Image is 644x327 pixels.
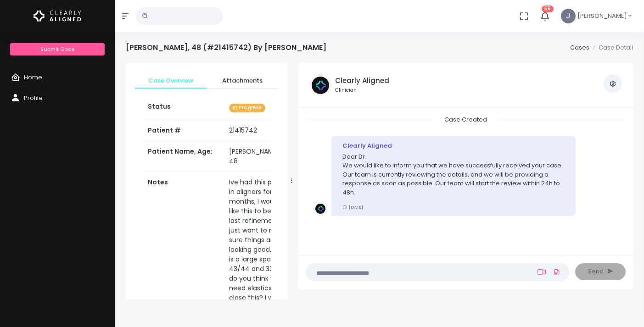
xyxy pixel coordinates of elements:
[126,63,287,299] div: scrollable content
[10,43,104,55] a: Submit Case
[542,6,554,12] span: 55
[306,115,626,247] div: scrollable content
[142,96,224,120] th: Status
[342,141,565,150] div: Clearly Aligned
[24,94,43,102] span: Profile
[536,268,548,276] a: Add Loom Video
[34,6,81,26] img: Logo Horizontal
[24,73,42,82] span: Home
[335,77,389,85] h5: Clearly Aligned
[214,76,271,85] span: Attachments
[342,152,565,197] p: Dear Dr. We would like to inform you that we have successfully received your case. Our team is cu...
[224,141,297,172] td: [PERSON_NAME], 48
[342,204,363,210] small: [DATE]
[561,9,576,23] span: J
[570,43,589,52] a: Cases
[142,76,199,85] span: Case Overview
[551,264,562,280] a: Add Files
[577,11,627,21] span: [PERSON_NAME]
[142,141,224,172] th: Patient Name, Age:
[224,120,297,141] td: 21415742
[229,104,265,112] span: In Progress
[589,43,633,52] li: Case Detail
[126,43,326,52] h4: [PERSON_NAME], 48 (#21415742) By [PERSON_NAME]
[335,87,389,94] small: Clinician
[40,45,74,53] span: Submit Case
[142,120,224,141] th: Patient #
[433,112,498,127] span: Case Created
